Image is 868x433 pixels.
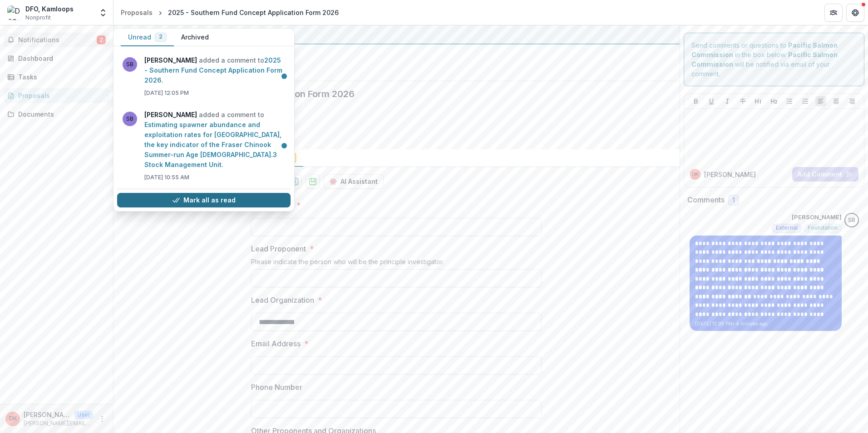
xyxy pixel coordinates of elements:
[7,5,22,20] img: DFO, Kamloops
[687,196,725,204] h2: Comments
[251,243,306,254] p: Lead Proponent
[4,33,109,47] button: Notifications2
[74,411,93,419] p: User
[18,91,102,100] div: Proposals
[706,96,717,107] button: Underline
[690,96,701,107] button: Bold
[695,320,836,327] p: [DATE] 12:05 PM • 4 minutes ago
[704,170,756,179] p: [PERSON_NAME]
[18,72,102,82] div: Tasks
[144,110,285,170] p: added a comment to .
[25,4,74,14] div: DFO, Kamloops
[18,54,102,63] div: Dashboard
[784,96,795,107] button: Bullet List
[808,225,838,231] span: Foundation
[800,96,811,107] button: Ordered List
[815,96,826,107] button: Align Left
[792,167,858,182] button: Add Comment
[251,382,302,393] p: Phone Number
[846,4,864,22] button: Get Help
[792,213,842,222] p: [PERSON_NAME]
[121,89,658,99] h2: 2025 - Southern Fund Concept Application Form 2026
[848,217,855,223] div: Sascha Bendt
[144,121,281,168] a: Estimating spawner abundance and exploitation rates for [GEOGRAPHIC_DATA], the key indicator of t...
[18,109,102,119] div: Documents
[25,14,51,22] span: Nonprofit
[121,29,672,40] div: Pacific Salmon Commission
[174,29,216,46] button: Archived
[287,174,302,189] button: download-proposal
[117,6,156,19] a: Proposals
[4,69,109,84] a: Tasks
[121,8,153,17] div: Proposals
[306,174,320,189] button: download-proposal
[753,96,764,107] button: Heading 1
[97,4,109,22] button: Open entity switcher
[4,107,109,122] a: Documents
[692,172,698,177] div: Dennis Klassen
[4,51,109,66] a: Dashboard
[144,55,285,85] p: added a comment to .
[117,193,291,207] button: Mark all as read
[769,96,779,107] button: Heading 2
[737,96,748,107] button: Strike
[251,338,301,349] p: Email Address
[144,56,282,84] a: 2025 - Southern Fund Concept Application Form 2026
[97,35,106,44] span: 2
[776,225,798,231] span: External
[324,174,384,189] button: AI Assistant
[684,33,865,86] div: Send comments or questions to in the box below. will be notified via email of your comment.
[251,258,542,269] div: Please indicate the person who will be the principle investigator.
[732,197,735,204] span: 1
[97,413,108,424] button: More
[9,416,17,422] div: Dennis Klassen
[251,295,314,305] p: Lead Organization
[824,4,843,22] button: Partners
[24,419,93,428] p: [PERSON_NAME][EMAIL_ADDRESS][PERSON_NAME][DOMAIN_NAME]
[722,96,733,107] button: Italicize
[831,96,842,107] button: Align Center
[159,34,163,40] span: 2
[117,6,342,19] nav: breadcrumb
[121,29,174,46] button: Unread
[18,36,97,44] span: Notifications
[4,88,109,103] a: Proposals
[24,410,71,419] p: [PERSON_NAME]
[168,8,339,17] div: 2025 - Southern Fund Concept Application Form 2026
[847,96,858,107] button: Align Right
